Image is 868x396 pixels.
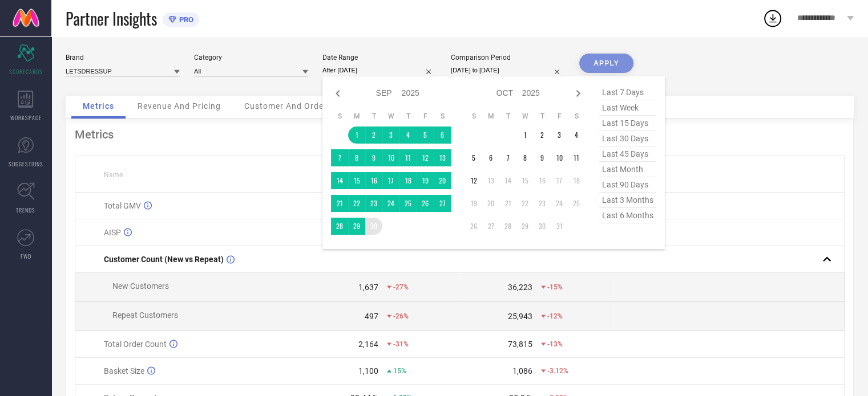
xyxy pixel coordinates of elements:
div: Metrics [75,128,845,141]
th: Thursday [534,112,551,121]
span: PRO [176,15,193,24]
td: Tue Oct 14 2025 [499,172,516,189]
div: Brand [66,54,180,62]
span: last week [599,100,656,116]
td: Fri Sep 19 2025 [417,172,434,189]
td: Thu Sep 11 2025 [399,149,417,166]
div: Previous month [331,87,345,100]
td: Fri Sep 12 2025 [417,149,434,166]
td: Thu Oct 02 2025 [534,126,551,144]
div: Category [194,54,308,62]
td: Fri Oct 17 2025 [551,172,568,189]
th: Wednesday [382,112,399,121]
td: Wed Oct 08 2025 [516,149,534,166]
th: Friday [417,112,434,121]
div: Open download list [762,8,783,28]
td: Thu Oct 30 2025 [534,218,551,235]
div: Comparison Period [451,54,565,62]
td: Sat Oct 11 2025 [568,149,585,166]
div: 1,100 [358,366,378,375]
td: Mon Sep 15 2025 [348,172,365,189]
span: -26% [393,312,409,320]
td: Sat Sep 27 2025 [434,195,451,212]
span: last month [599,162,656,177]
td: Mon Oct 06 2025 [482,149,499,166]
td: Thu Oct 23 2025 [534,195,551,212]
div: Next month [571,87,585,100]
td: Fri Oct 31 2025 [551,218,568,235]
span: SCORECARDS [9,67,43,76]
input: Select date range [322,64,437,76]
td: Sun Oct 12 2025 [465,172,482,189]
td: Mon Oct 13 2025 [482,172,499,189]
th: Sunday [465,112,482,121]
td: Thu Oct 09 2025 [534,149,551,166]
td: Tue Oct 28 2025 [499,218,516,235]
div: 2,164 [358,340,378,349]
td: Fri Oct 10 2025 [551,149,568,166]
td: Thu Sep 18 2025 [399,172,417,189]
div: 1,637 [358,283,378,292]
span: Basket Size [104,366,144,375]
td: Fri Sep 26 2025 [417,195,434,212]
th: Saturday [568,112,585,121]
th: Sunday [331,112,348,121]
td: Sat Sep 13 2025 [434,149,451,166]
span: -13% [547,340,563,348]
td: Sun Sep 07 2025 [331,149,348,166]
td: Fri Sep 05 2025 [417,126,434,144]
span: Repeat Customers [112,311,178,320]
td: Thu Sep 25 2025 [399,195,417,212]
div: 497 [365,312,378,321]
span: -27% [393,283,409,291]
span: last 3 months [599,193,656,208]
span: Metrics [83,101,114,111]
td: Mon Sep 22 2025 [348,195,365,212]
td: Tue Sep 23 2025 [365,195,382,212]
td: Mon Oct 20 2025 [482,195,499,212]
span: last 90 days [599,177,656,193]
div: 1,086 [512,366,532,375]
div: Date Range [322,54,437,62]
td: Thu Oct 16 2025 [534,172,551,189]
td: Mon Oct 27 2025 [482,218,499,235]
td: Tue Oct 21 2025 [499,195,516,212]
th: Monday [348,112,365,121]
td: Sun Oct 26 2025 [465,218,482,235]
th: Wednesday [516,112,534,121]
td: Tue Sep 30 2025 [365,218,382,235]
td: Wed Oct 22 2025 [516,195,534,212]
span: Customer Count (New vs Repeat) [104,255,224,264]
span: -12% [547,312,563,320]
span: last 15 days [599,116,656,131]
span: -31% [393,340,409,348]
td: Mon Sep 29 2025 [348,218,365,235]
span: Customer And Orders [244,101,332,111]
span: 15% [393,367,406,375]
span: Total GMV [104,201,141,210]
th: Tuesday [365,112,382,121]
td: Fri Oct 24 2025 [551,195,568,212]
span: Total Order Count [104,340,167,349]
td: Tue Sep 16 2025 [365,172,382,189]
td: Tue Sep 09 2025 [365,149,382,166]
div: 25,943 [508,312,532,321]
td: Fri Oct 03 2025 [551,126,568,144]
td: Wed Sep 10 2025 [382,149,399,166]
th: Saturday [434,112,451,121]
td: Sat Sep 06 2025 [434,126,451,144]
td: Thu Sep 04 2025 [399,126,417,144]
td: Sun Oct 19 2025 [465,195,482,212]
th: Tuesday [499,112,516,121]
td: Tue Oct 07 2025 [499,149,516,166]
span: last 7 days [599,85,656,100]
input: Select comparison period [451,64,565,76]
td: Wed Sep 24 2025 [382,195,399,212]
span: AISP [104,228,121,237]
span: SUGGESTIONS [9,160,43,168]
span: WORKSPACE [10,113,42,122]
td: Mon Sep 08 2025 [348,149,365,166]
td: Wed Oct 01 2025 [516,126,534,144]
td: Sat Oct 25 2025 [568,195,585,212]
span: TRENDS [16,206,35,214]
